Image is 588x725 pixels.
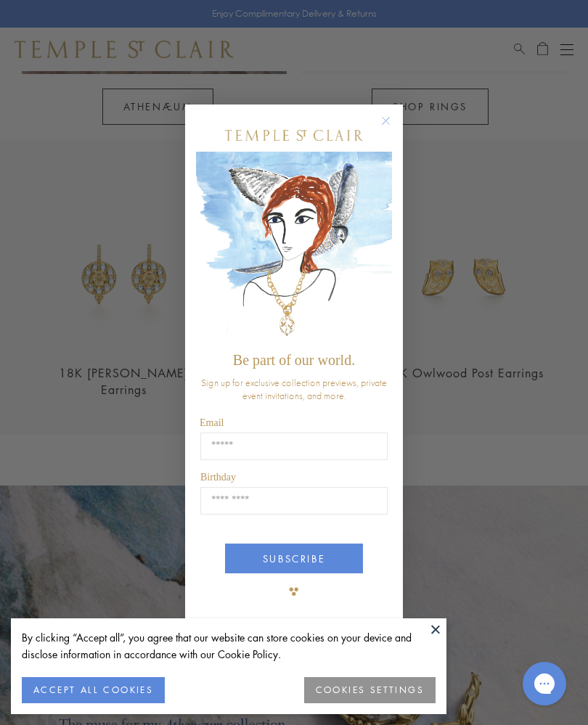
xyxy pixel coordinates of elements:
[225,130,363,141] img: Temple St. Clair
[233,352,355,368] span: Be part of our world.
[200,417,224,428] span: Email
[384,119,402,137] button: Close dialog
[196,152,392,345] img: c4a9eb12-d91a-4d4a-8ee0-386386f4f338.jpeg
[200,433,388,460] input: Email
[225,544,363,573] button: SUBSCRIBE
[22,677,165,703] button: ACCEPT ALL COOKIES
[515,657,573,710] iframe: Gorgias live chat messenger
[304,677,436,703] button: COOKIES SETTINGS
[22,629,436,663] div: By clicking “Accept all”, you agree that our website can store cookies on your device and disclos...
[279,577,309,606] img: TSC
[201,376,387,402] span: Sign up for exclusive collection previews, private event invitations, and more.
[200,472,236,483] span: Birthday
